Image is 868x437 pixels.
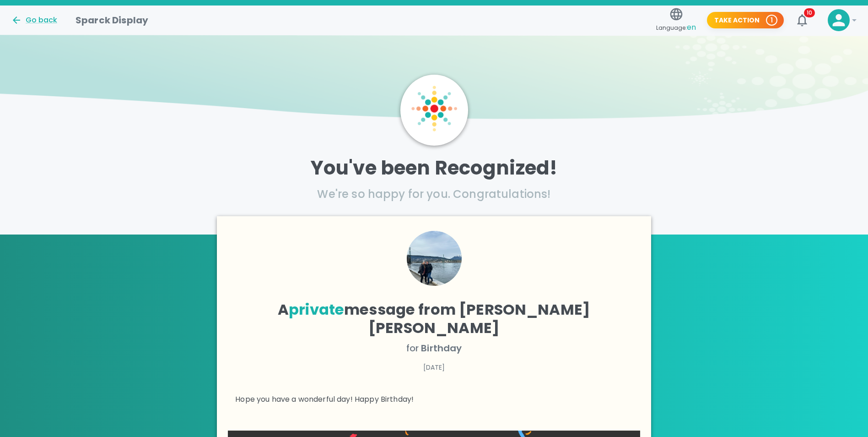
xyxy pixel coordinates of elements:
span: Language: [656,22,696,34]
button: Language:en [652,4,700,37]
p: [DATE] [235,363,633,372]
h1: Sparck Display [75,13,148,27]
h4: A message from [PERSON_NAME] [PERSON_NAME] [235,300,633,337]
button: 10 [791,9,813,31]
span: Birthday [421,342,462,355]
span: private [289,299,344,320]
button: Go back [11,15,57,26]
p: Hope you have a wonderful day! Happy Birthday! [235,394,633,405]
button: Take Action 1 [707,12,784,29]
img: Picture of Anna Belle Heredia [407,231,462,286]
p: 1 [771,16,773,25]
span: en [687,22,696,33]
img: Sparck logo [411,86,457,131]
p: for [235,341,633,355]
span: 10 [804,8,815,17]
